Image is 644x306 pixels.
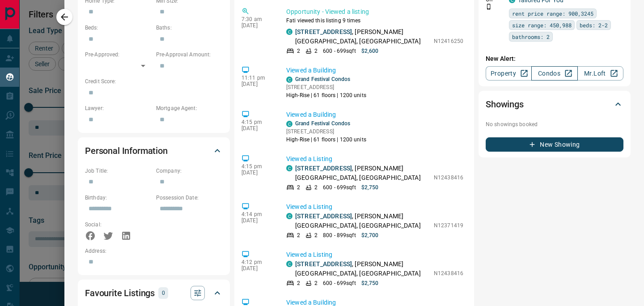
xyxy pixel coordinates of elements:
p: [DATE] [241,125,273,132]
p: [DATE] [241,170,273,176]
p: High-Rise | 61 floors | 1200 units [286,91,366,99]
p: 2 [314,183,318,191]
p: 2 [297,183,300,191]
p: , [PERSON_NAME][GEOGRAPHIC_DATA], [GEOGRAPHIC_DATA] [295,164,429,183]
p: $2,600 [361,47,379,55]
p: 2 [314,279,318,287]
p: New Alert: [486,54,623,64]
p: Pre-Approval Amount: [156,51,223,59]
p: [DATE] [241,22,273,29]
p: 2 [297,231,300,239]
p: No showings booked [486,120,623,128]
a: Mr.Loft [577,66,623,81]
div: Personal Information [85,140,223,161]
p: [DATE] [241,217,273,224]
div: Favourite Listings0 [85,282,223,304]
p: Opportunity - Viewed a listing [286,7,463,17]
a: Condos [531,66,577,81]
p: 2 [314,47,318,55]
h2: Showings [486,97,524,111]
a: Property [486,66,532,81]
p: $2,750 [361,183,379,191]
p: Viewed a Listing [286,250,463,259]
p: , [PERSON_NAME][GEOGRAPHIC_DATA], [GEOGRAPHIC_DATA] [295,212,429,230]
p: N12438416 [434,174,463,182]
div: condos.ca [286,76,292,83]
p: Credit Score: [85,77,223,85]
p: Fati viewed this listing 9 times [286,17,463,25]
p: Job Title: [85,167,152,175]
button: New Showing [486,137,623,152]
div: condos.ca [286,213,292,219]
p: 11:11 pm [241,75,273,81]
p: [DATE] [241,265,273,272]
p: Birthday: [85,194,152,202]
p: Mortgage Agent: [156,104,223,112]
p: Beds: [85,24,152,32]
svg: Push Notification Only [486,4,492,10]
p: [DATE] [241,81,273,87]
p: 4:14 pm [241,211,273,217]
p: Baths: [156,24,223,32]
span: rent price range: 900,3245 [512,9,593,18]
p: 600 - 699 sqft [323,279,356,287]
p: Pre-Approved: [85,51,152,59]
p: 2 [297,279,300,287]
div: condos.ca [286,165,292,171]
a: [STREET_ADDRESS] [295,212,352,220]
p: Possession Date: [156,194,223,202]
a: [STREET_ADDRESS] [295,28,352,35]
p: Lawyer: [85,104,152,112]
p: 4:15 pm [241,163,273,170]
p: 2 [314,231,318,239]
p: [STREET_ADDRESS] [286,127,366,136]
span: beds: 2-2 [580,21,608,30]
p: 600 - 699 sqft [323,47,356,55]
h2: Favourite Listings [85,286,155,300]
p: $2,750 [361,279,379,287]
p: , [PERSON_NAME][GEOGRAPHIC_DATA], [GEOGRAPHIC_DATA] [295,259,429,278]
p: N12371419 [434,221,463,229]
p: N12416250 [434,37,463,45]
p: High-Rise | 61 floors | 1200 units [286,136,366,144]
p: [STREET_ADDRESS] [286,83,366,91]
p: $2,700 [361,231,379,239]
p: 600 - 699 sqft [323,183,356,191]
div: condos.ca [286,29,292,35]
p: Viewed a Listing [286,202,463,212]
h2: Personal Information [85,144,168,158]
a: Grand Festival Condos [295,76,350,82]
p: Social: [85,221,152,229]
p: Viewed a Building [286,66,463,75]
p: Viewed a Building [286,110,463,119]
p: 4:15 pm [241,119,273,125]
p: 2 [297,47,300,55]
p: 800 - 899 sqft [323,231,356,239]
p: 4:12 pm [241,259,273,265]
p: N12438416 [434,269,463,277]
p: 7:30 am [241,16,273,22]
div: condos.ca [286,121,292,127]
p: 0 [161,288,165,298]
p: Company: [156,167,223,175]
p: Viewed a Listing [286,154,463,164]
span: bathrooms: 2 [512,32,550,41]
a: [STREET_ADDRESS] [295,165,352,172]
a: Grand Festival Condos [295,120,350,127]
a: [STREET_ADDRESS] [295,260,352,268]
p: Address: [85,247,223,255]
span: size range: 450,988 [512,21,572,30]
div: Showings [486,93,623,115]
p: , [PERSON_NAME][GEOGRAPHIC_DATA], [GEOGRAPHIC_DATA] [295,27,429,46]
div: condos.ca [286,261,292,267]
